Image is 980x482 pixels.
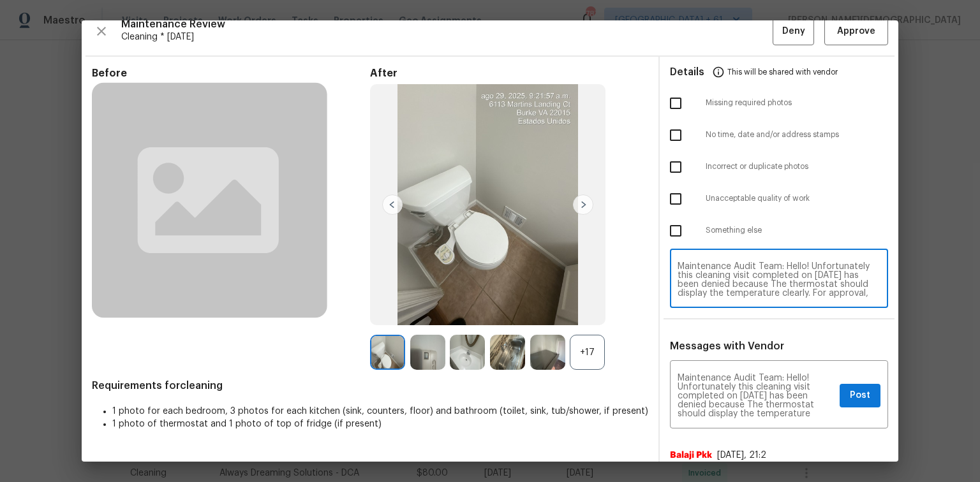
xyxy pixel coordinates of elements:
[670,449,712,462] span: Balaji Pkk
[824,18,888,45] button: Approve
[670,341,784,351] span: Messages with Vendor
[92,67,370,80] span: Before
[112,405,648,418] li: 1 photo for each bedroom, 3 photos for each kitchen (sink, counters, floor) and bathroom (toilet,...
[570,335,605,370] div: +17
[382,194,403,215] img: left-chevron-button-url
[678,374,835,418] textarea: Maintenance Audit Team: Hello! Unfortunately this cleaning visit completed on [DATE] has been den...
[706,161,888,172] span: Incorrect or duplicate photos
[112,418,648,430] li: 1 photo of thermostat and 1 photo of top of fridge (if present)
[678,262,880,298] textarea: Maintenance Audit Team: Hello! Unfortunately this cleaning visit completed on [DATE] has been den...
[660,87,898,119] div: Missing required photos
[850,388,870,404] span: Post
[370,67,648,80] span: After
[706,98,888,108] span: Missing required photos
[92,379,648,392] span: Requirements for cleaning
[706,225,888,236] span: Something else
[773,18,814,45] button: Deny
[121,18,773,31] span: Maintenance Review
[121,31,773,43] span: Cleaning * [DATE]
[840,384,880,407] button: Post
[660,183,898,215] div: Unacceptable quality of work
[706,129,888,140] span: No time, date and/or address stamps
[660,215,898,247] div: Something else
[717,451,766,460] span: [DATE], 21:2
[706,193,888,204] span: Unacceptable quality of work
[727,57,838,87] span: This will be shared with vendor
[573,194,593,215] img: right-chevron-button-url
[782,24,805,40] span: Deny
[660,119,898,151] div: No time, date and/or address stamps
[670,57,704,87] span: Details
[660,151,898,183] div: Incorrect or duplicate photos
[837,24,875,40] span: Approve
